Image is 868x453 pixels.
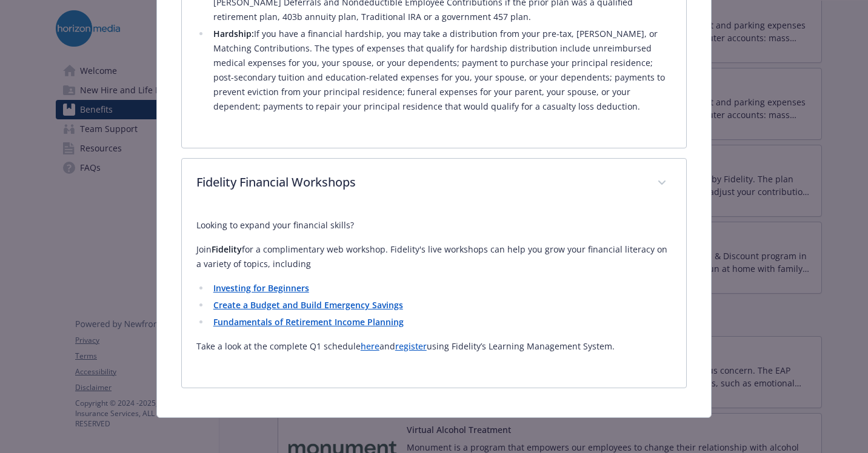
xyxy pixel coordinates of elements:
[210,27,672,114] li: If you have a financial hardship, you may take a distribution from your pre-tax, [PERSON_NAME], o...
[361,340,379,352] a: here
[182,159,686,208] div: Fidelity Financial Workshops
[196,242,672,271] p: Join for a complimentary web workshop. Fidelity's live workshops can help you grow your financial...
[213,316,404,328] a: Fundamentals of Retirement Income Planning
[212,243,242,255] strong: Fidelity
[213,299,403,311] a: Create a Budget and Build Emergency Savings
[395,340,427,352] a: register
[213,28,254,39] strong: Hardship:
[196,173,643,191] p: Fidelity Financial Workshops
[213,282,309,294] a: Investing for Beginners
[182,208,686,388] div: Fidelity Financial Workshops
[196,218,672,233] p: Looking to expand your financial skills?
[196,339,672,354] p: Take a look at the complete Q1 schedule and using Fidelity’s Learning Management System.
